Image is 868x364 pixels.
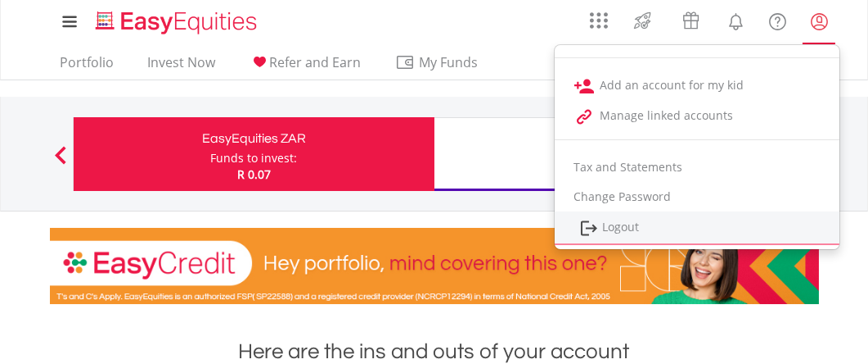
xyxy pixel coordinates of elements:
a: Tax and Statements [555,152,839,182]
img: thrive-v2.svg [629,7,656,34]
a: Vouchers [667,3,715,34]
a: Invest Now [142,54,223,80]
a: Manage linked accounts [555,101,839,131]
img: vouchers-v2.svg [677,7,704,34]
img: grid-menu-icon.svg [590,11,608,30]
div: Funds to invest: [210,150,297,166]
a: Add an account for my kid [555,71,839,101]
a: Logout [555,212,839,245]
button: Previous [44,154,77,171]
a: Home page [89,3,263,36]
img: EasyEquities_Logo.png [92,9,263,36]
div: TFSA [444,142,785,165]
span: R 0.07 [237,166,271,182]
a: Notifications [715,3,757,36]
a: Change Password [555,182,839,212]
a: My Profile [798,3,840,39]
div: EasyEquities ZAR [83,127,425,150]
span: Refer and Earn [270,53,362,71]
img: EasyCredit Promotion Banner [50,228,819,304]
a: FAQ's and Support [757,3,798,36]
a: Portfolio [54,54,121,80]
span: My Funds [395,52,502,73]
a: AppsGrid [579,3,618,30]
a: Refer and Earn [243,54,368,80]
